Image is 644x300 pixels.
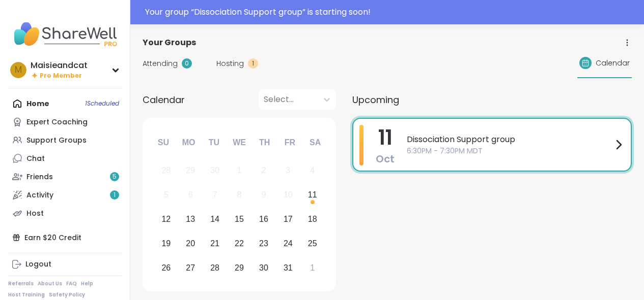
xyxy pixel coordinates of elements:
div: 28 [210,261,219,275]
div: Logout [25,259,51,270]
div: 7 [213,188,217,202]
div: 17 [284,212,293,226]
div: Not available Thursday, October 2nd, 2025 [253,160,275,182]
a: Expert Coaching [8,113,122,131]
div: 14 [210,212,219,226]
img: ShareWell Nav Logo [8,16,122,52]
a: Logout [8,255,122,274]
div: Choose Monday, October 20th, 2025 [180,232,202,254]
span: Calendar [143,93,185,107]
div: 30 [210,163,219,177]
div: Choose Thursday, October 16th, 2025 [253,209,275,230]
div: 1 [310,261,315,275]
div: 24 [284,237,293,250]
div: 19 [161,237,171,250]
a: Help [81,280,93,287]
div: Choose Tuesday, October 21st, 2025 [204,232,226,254]
span: Pro Member [40,72,82,80]
div: Not available Tuesday, October 7th, 2025 [204,184,226,206]
a: About Us [38,280,62,287]
div: Choose Wednesday, October 29th, 2025 [229,257,250,279]
div: 12 [161,212,171,226]
div: 31 [284,261,293,275]
div: Not available Monday, October 6th, 2025 [180,184,202,206]
a: Host [8,204,122,222]
span: Upcoming [352,93,399,107]
div: 18 [308,212,317,226]
div: Choose Sunday, October 12th, 2025 [155,209,177,230]
div: Host [26,209,44,219]
div: Maisieandcat [31,60,88,71]
a: Activity1 [8,186,122,204]
div: Not available Wednesday, October 1st, 2025 [229,160,250,182]
div: 10 [284,188,293,202]
a: Host Training [8,291,45,298]
div: 16 [259,212,268,226]
div: 1 [248,58,258,69]
div: 28 [161,163,171,177]
div: Choose Sunday, October 26th, 2025 [155,257,177,279]
a: Safety Policy [49,291,85,298]
span: Hosting [216,58,244,69]
a: Chat [8,149,122,168]
div: month 2025-10 [154,158,324,280]
a: Friends5 [8,168,122,186]
div: Expert Coaching [26,117,88,127]
div: 23 [259,237,268,250]
span: Calendar [596,58,630,69]
div: Not available Saturday, October 4th, 2025 [301,160,323,182]
div: Choose Saturday, November 1st, 2025 [301,257,323,279]
div: Choose Wednesday, October 15th, 2025 [229,209,250,230]
div: Not available Monday, September 29th, 2025 [180,160,202,182]
a: Support Groups [8,131,122,149]
div: Choose Saturday, October 11th, 2025 [301,184,323,206]
div: 0 [182,58,192,69]
div: 11 [308,188,317,202]
div: Choose Thursday, October 30th, 2025 [253,257,275,279]
div: 2 [261,163,266,177]
div: Sa [304,131,326,154]
div: 27 [186,261,195,275]
div: Activity [26,190,53,201]
div: Not available Friday, October 10th, 2025 [277,184,299,206]
span: 5 [113,173,117,181]
div: Choose Friday, October 17th, 2025 [277,209,299,230]
div: We [228,131,250,154]
div: Fr [278,131,301,154]
div: 8 [237,188,242,202]
div: Choose Friday, October 24th, 2025 [277,232,299,254]
div: 25 [308,237,317,250]
div: Not available Friday, October 3rd, 2025 [277,160,299,182]
div: Choose Friday, October 31st, 2025 [277,257,299,279]
div: 26 [161,261,171,275]
div: 13 [186,212,195,226]
div: Su [152,131,175,154]
span: 6:30PM - 7:30PM MDT [407,146,612,156]
div: 15 [235,212,244,226]
span: Oct [376,152,395,166]
div: Choose Tuesday, October 28th, 2025 [204,257,226,279]
span: 1 [114,191,116,199]
div: 6 [188,188,193,202]
div: 22 [235,237,244,250]
div: 20 [186,237,195,250]
div: Your group “ Dissociation Support group ” is starting soon! [145,6,638,18]
div: Th [254,131,276,154]
div: Choose Monday, October 27th, 2025 [180,257,202,279]
div: Not available Tuesday, September 30th, 2025 [204,160,226,182]
div: 3 [286,163,290,177]
div: 29 [186,163,195,177]
a: FAQ [66,280,77,287]
div: Choose Saturday, October 25th, 2025 [301,232,323,254]
span: M [15,63,22,77]
div: Choose Saturday, October 18th, 2025 [301,209,323,230]
div: 9 [261,188,266,202]
div: Choose Monday, October 13th, 2025 [180,209,202,230]
div: Choose Thursday, October 23rd, 2025 [253,232,275,254]
div: Mo [177,131,200,154]
a: Referrals [8,280,34,287]
span: 11 [378,123,393,152]
div: Not available Wednesday, October 8th, 2025 [229,184,250,206]
div: Choose Wednesday, October 22nd, 2025 [229,232,250,254]
div: Friends [26,172,53,182]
